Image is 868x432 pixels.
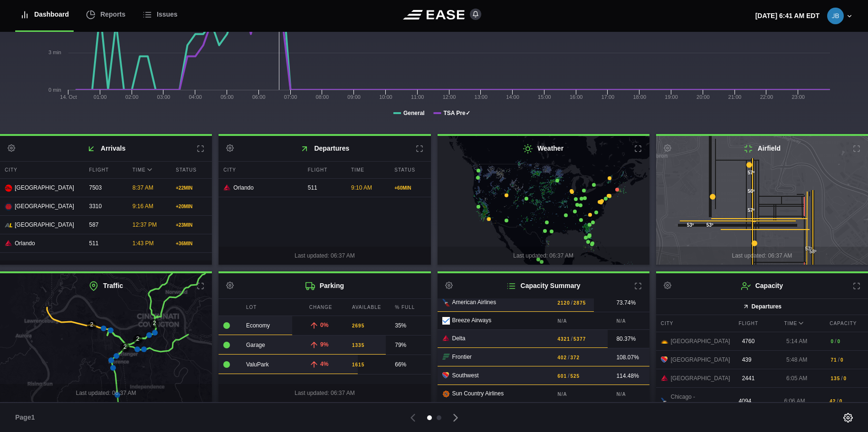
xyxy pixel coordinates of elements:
span: 9:10 AM [351,184,372,191]
span: 9:16 AM [133,203,153,210]
text: 11:00 [411,94,424,100]
span: 4% [320,361,328,367]
div: Lot [241,299,302,316]
div: 4094 [734,392,777,410]
div: Last updated: 06:37 AM [656,247,868,265]
h2: Capacity [656,273,868,298]
span: [GEOGRAPHIC_DATA] [671,374,730,383]
div: 2 [120,343,130,352]
b: 2695 [352,322,364,329]
b: 0 [837,338,840,345]
span: 9% [320,341,328,348]
text: 18:00 [633,94,646,100]
span: / [841,374,842,383]
text: 21:00 [728,94,742,100]
span: Chicago - [PERSON_NAME] [671,393,727,410]
div: + 36 MIN [176,240,207,247]
span: [GEOGRAPHIC_DATA] [15,183,74,192]
b: 42 [830,398,836,405]
h2: Departures [219,136,430,161]
span: [GEOGRAPHIC_DATA] [671,337,730,346]
span: 6:06 AM [784,398,805,404]
span: Garage [246,342,265,348]
div: 73.74% [616,298,644,307]
text: 12:00 [443,94,456,100]
div: Last updated: 06:37 AM [219,384,430,402]
span: 5:48 AM [786,356,807,363]
span: 5:14 AM [786,338,807,345]
text: 22:00 [760,94,773,100]
h2: Capacity Summary [438,273,649,298]
span: American Airlines [452,299,496,306]
div: Status [390,162,430,178]
div: Flight [303,162,344,178]
tspan: General [403,110,425,116]
b: 2875 [573,299,586,307]
div: 66% [395,360,426,369]
text: 19:00 [665,94,678,100]
span: Breeze Airways [452,317,492,324]
b: N/A [557,317,604,325]
span: 12:37 PM [133,221,157,228]
text: 08:00 [316,94,329,100]
b: 5377 [573,336,586,343]
h2: Airfield [656,136,868,161]
span: ValuPark [246,361,269,368]
b: 1335 [352,342,364,349]
div: 4760 [737,332,779,350]
tspan: 0 min [48,87,61,93]
b: 525 [570,373,580,380]
div: Last updated: 06:37 AM [438,247,649,265]
text: 03:00 [157,94,171,100]
img: 74ad5be311c8ae5b007de99f4e979312 [827,8,844,24]
text: 14:00 [506,94,519,100]
span: 6:05 AM [786,375,807,382]
text: 04:00 [189,94,202,100]
div: 35% [395,321,426,330]
div: 2 [133,335,143,344]
div: City [656,315,732,332]
b: 0 [831,338,834,345]
button: Departures [656,298,868,315]
div: 79% [395,341,426,349]
b: 71 [831,356,837,364]
div: 108.07% [616,353,644,362]
b: 2120 [557,299,570,307]
div: City [219,162,301,178]
div: 511 [85,234,125,252]
text: 20:00 [696,94,710,100]
div: Time [346,162,387,178]
span: Delta [452,335,466,342]
div: 7503 [85,179,125,197]
b: 372 [570,354,580,361]
b: N/A [557,391,604,398]
div: 587 [85,216,125,234]
span: Page 1 [15,413,39,422]
text: 09:00 [347,94,361,100]
span: [GEOGRAPHIC_DATA] [15,202,74,211]
div: 2 [150,319,159,328]
span: [GEOGRAPHIC_DATA] [671,355,730,364]
b: N/A [616,317,644,325]
div: 2441 [737,369,779,387]
div: 511 [303,179,344,197]
b: 402 [557,354,567,361]
div: 80.37% [616,335,644,343]
text: 16:00 [570,94,583,100]
text: 13:00 [475,94,488,100]
p: [DATE] 6:41 AM EDT [755,11,820,21]
span: / [568,353,569,362]
text: 17:00 [601,94,615,100]
b: 0 [840,356,844,364]
b: 0 [844,375,847,382]
div: % Full [390,299,430,316]
text: 15:00 [538,94,551,100]
div: 114.48% [616,372,644,380]
text: 07:00 [284,94,297,100]
text: 01:00 [94,94,107,100]
span: [GEOGRAPHIC_DATA] [15,221,74,229]
span: Orlando [233,183,254,192]
b: 601 [557,373,567,380]
span: 1:43 PM [133,240,154,247]
div: + 22 MIN [176,184,207,192]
